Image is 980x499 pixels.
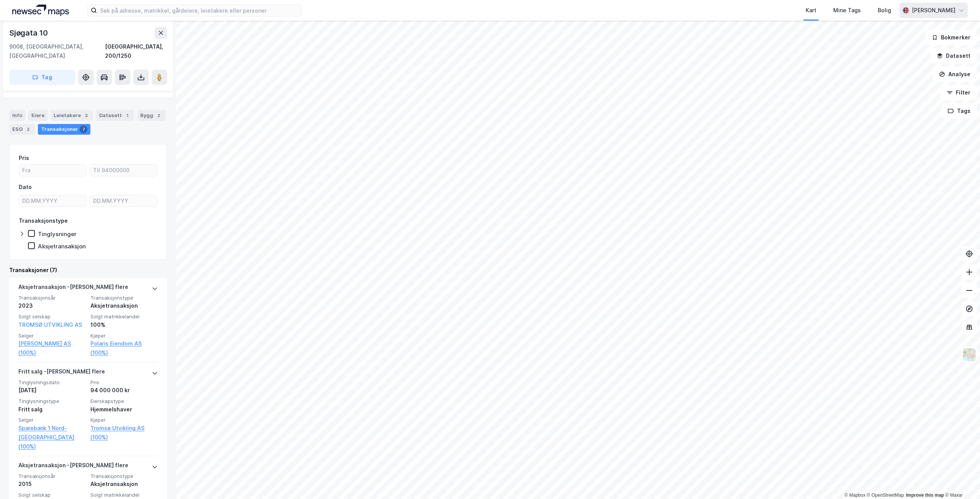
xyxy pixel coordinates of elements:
span: Selger [18,333,86,339]
div: Dato [19,183,32,192]
div: Aksjetransaksjon [38,243,86,250]
div: Leietakere [51,110,93,121]
span: Tinglysningsdato [18,379,86,386]
div: Mine Tags [833,6,861,15]
a: TROMSØ UTVIKLING AS [18,321,82,328]
div: Bygg [137,110,166,121]
div: Bolig [878,6,891,15]
div: 1 [123,112,131,119]
input: Fra [19,165,86,176]
span: Transaksjonstype [90,295,158,301]
iframe: Chat Widget [942,462,980,499]
span: Transaksjonsår [18,295,86,301]
div: ESG [9,124,35,135]
button: Tag [9,70,75,85]
div: 7 [80,126,87,133]
div: Info [9,110,25,121]
div: Kart [806,6,816,15]
div: 94 000 000 kr [90,386,158,395]
div: 2015 [18,479,86,489]
span: Eierskapstype [90,398,158,404]
span: Kjøper [90,333,158,339]
img: Z [962,347,977,362]
span: Kjøper [90,417,158,423]
div: Eiere [28,110,48,121]
div: Kontrollprogram for chat [942,462,980,499]
span: Selger [18,417,86,423]
div: 3 [82,112,90,119]
div: Aksjetransaksjon - [PERSON_NAME] flere [18,461,128,473]
a: [PERSON_NAME] AS (100%) [18,339,86,357]
div: Fritt salg - [PERSON_NAME] flere [18,367,105,379]
img: logo.a4113a55bc3d86da70a041830d287a7e.svg [12,5,69,16]
button: Bokmerker [925,30,977,45]
button: Analyse [932,67,977,82]
div: Pris [19,153,29,163]
button: Tags [941,103,977,119]
a: Improve this map [906,492,944,498]
div: 9008, [GEOGRAPHIC_DATA], [GEOGRAPHIC_DATA] [9,42,105,60]
span: Solgt matrikkelandel [90,313,158,320]
a: Mapbox [844,492,865,498]
div: Aksjetransaksjon - [PERSON_NAME] flere [18,282,128,295]
input: DD.MM.YYYY [19,195,86,207]
span: Solgt matrikkelandel [90,492,158,498]
span: Tinglysningstype [18,398,86,404]
div: Aksjetransaksjon [90,301,158,310]
div: [GEOGRAPHIC_DATA], 200/1250 [105,42,167,60]
span: Solgt selskap [18,492,86,498]
div: [PERSON_NAME] [912,6,955,15]
input: Søk på adresse, matrikkel, gårdeiere, leietakere eller personer [97,5,302,16]
div: 2 [155,112,162,119]
span: Transaksjonsår [18,473,86,479]
div: Aksjetransaksjon [90,479,158,489]
button: Datasett [930,48,977,64]
div: Fritt salg [18,405,86,414]
input: DD.MM.YYYY [90,195,157,207]
a: OpenStreetMap [867,492,904,498]
span: Solgt selskap [18,313,86,320]
div: [DATE] [18,386,86,395]
div: Transaksjoner (7) [9,266,167,275]
div: 100% [90,320,158,329]
div: 2023 [18,301,86,310]
a: Sparebank 1 Nord-[GEOGRAPHIC_DATA] (100%) [18,424,86,451]
div: Transaksjonstype [19,216,68,225]
a: Polaris Eiendom AS (100%) [90,339,158,357]
div: 2 [24,126,32,133]
div: Hjemmelshaver [90,405,158,414]
div: Transaksjoner [38,124,90,135]
a: Tromsø Utvikling AS (100%) [90,424,158,442]
button: Filter [940,85,977,100]
div: Tinglysninger [38,230,77,238]
div: Datasett [96,110,134,121]
div: Sjøgata 10 [9,27,49,39]
span: Transaksjonstype [90,473,158,479]
span: Pris [90,379,158,386]
input: Til 94000000 [90,165,157,176]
